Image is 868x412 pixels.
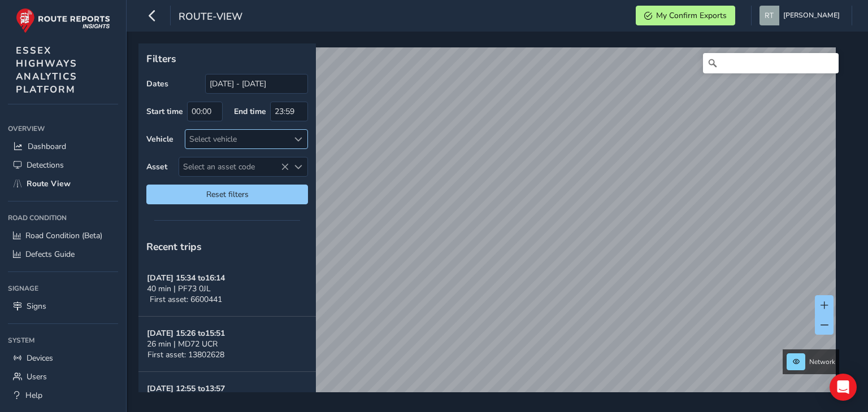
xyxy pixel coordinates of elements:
[25,230,102,241] span: Road Condition (Beta)
[8,297,118,315] a: Signs
[27,371,47,382] span: Users
[28,141,66,152] span: Dashboard
[16,8,110,33] img: rr logo
[8,226,118,245] a: Road Condition (Beta)
[138,317,316,372] button: [DATE] 15:26 to15:5126 min | MD72 UCRFirst asset: 13802628
[147,339,218,349] span: 26 min | MD72 UCR
[146,240,202,253] span: Recent trips
[147,283,211,294] span: 40 min | PF73 0JL
[809,357,835,366] span: Network
[142,47,836,405] canvas: Map
[146,161,167,172] label: Asset
[8,280,118,297] div: Signage
[147,383,225,394] strong: [DATE] 12:55 to 13:57
[146,78,168,89] label: Dates
[146,51,308,66] p: Filters
[155,189,300,200] span: Reset filters
[8,156,118,174] a: Detections
[25,390,42,401] span: Help
[179,10,242,25] span: route-view
[8,245,118,264] a: Defects Guide
[147,328,225,339] strong: [DATE] 15:26 to 15:51
[179,157,289,176] span: Select an asset code
[8,349,118,367] a: Devices
[185,130,289,148] div: Select vehicle
[759,6,779,25] img: diamond-layout
[656,10,727,21] span: My Confirm Exports
[27,301,46,312] span: Signs
[8,367,118,386] a: Users
[8,209,118,226] div: Road Condition
[830,374,857,401] div: Open Intercom Messenger
[8,386,118,405] a: Help
[27,160,64,170] span: Detections
[8,137,118,156] a: Dashboard
[147,349,224,360] span: First asset: 13802628
[8,332,118,349] div: System
[636,6,735,25] button: My Confirm Exports
[138,261,316,317] button: [DATE] 15:34 to16:1440 min | PF73 0JLFirst asset: 6600441
[234,106,266,117] label: End time
[146,134,173,144] label: Vehicle
[8,174,118,193] a: Route View
[783,6,840,25] span: [PERSON_NAME]
[146,185,308,204] button: Reset filters
[16,44,77,96] span: ESSEX HIGHWAYS ANALYTICS PLATFORM
[25,249,75,260] span: Defects Guide
[703,53,839,73] input: Search
[289,157,307,176] div: Select an asset code
[8,120,118,137] div: Overview
[150,294,222,305] span: First asset: 6600441
[759,6,844,25] button: [PERSON_NAME]
[147,273,225,283] strong: [DATE] 15:34 to 16:14
[27,353,53,363] span: Devices
[27,178,71,189] span: Route View
[146,106,183,117] label: Start time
